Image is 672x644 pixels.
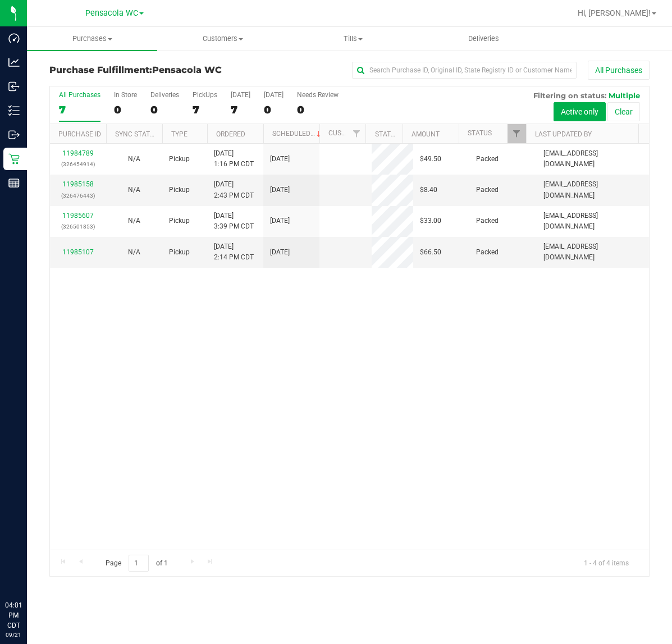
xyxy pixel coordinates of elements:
span: 1 - 4 of 4 items [575,555,638,572]
p: (326476443) [57,190,99,201]
div: 0 [264,103,284,116]
div: 7 [193,103,217,116]
div: Needs Review [297,91,339,99]
inline-svg: Outbound [8,129,20,140]
input: 1 [129,555,149,572]
inline-svg: Inbound [8,81,20,92]
span: Multiple [609,91,640,100]
span: Pensacola WC [152,65,222,75]
span: Filtering on status: [533,91,606,100]
div: 7 [231,103,250,116]
button: Clear [607,102,640,121]
span: Purchases [27,34,157,44]
a: Purchase ID [58,130,101,138]
span: Packed [476,216,499,226]
span: [EMAIL_ADDRESS][DOMAIN_NAME] [543,241,642,263]
div: All Purchases [59,91,100,99]
div: 0 [150,103,179,116]
a: Filter [347,124,365,143]
a: Type [171,130,188,138]
a: Deliveries [418,27,548,51]
span: [DATE] 3:39 PM CDT [214,211,254,232]
inline-svg: Retail [8,153,20,165]
a: 11985107 [62,248,94,256]
span: Packed [476,154,499,165]
span: Not Applicable [128,248,140,256]
span: Tills [289,34,418,44]
span: [DATE] 1:16 PM CDT [214,148,254,170]
div: 7 [59,103,100,116]
span: [DATE] [270,185,290,195]
button: N/A [128,154,140,165]
p: 09/21 [5,631,22,639]
button: N/A [128,185,140,195]
span: [EMAIL_ADDRESS][DOMAIN_NAME] [543,148,642,170]
span: Not Applicable [128,186,140,194]
a: 11985158 [62,180,94,188]
a: Scheduled [272,130,323,138]
span: Packed [476,185,499,195]
iframe: Resource center [11,554,45,588]
div: Deliveries [150,91,179,99]
span: [EMAIL_ADDRESS][DOMAIN_NAME] [543,179,642,200]
span: $8.40 [420,185,437,195]
div: 0 [114,103,137,116]
a: 11984789 [62,149,94,157]
span: [DATE] 2:43 PM CDT [214,179,254,200]
span: Pickup [169,216,190,226]
a: Ordered [216,130,245,138]
span: Pensacola WC [85,8,138,18]
span: Customers [158,34,287,44]
a: State Registry ID [375,130,434,138]
p: (326501853) [57,221,99,232]
a: Sync Status [115,130,158,138]
span: $33.00 [420,216,441,226]
input: Search Purchase ID, Original ID, State Registry ID or Customer Name... [352,62,577,79]
span: Pickup [169,247,190,258]
div: 0 [297,103,339,116]
a: Amount [412,130,440,138]
div: PickUps [193,91,217,99]
inline-svg: Dashboard [8,33,20,44]
p: (326454914) [57,159,99,170]
span: $49.50 [420,154,441,165]
span: Deliveries [453,34,514,44]
a: 11985607 [62,212,94,220]
a: Tills [288,27,418,51]
button: N/A [128,216,140,226]
inline-svg: Analytics [8,57,20,68]
div: [DATE] [231,91,250,99]
a: Customers [157,27,287,51]
button: Active only [554,102,606,121]
span: [DATE] [270,216,290,226]
span: [DATE] [270,247,290,258]
span: Hi, [PERSON_NAME]! [578,8,651,17]
h3: Purchase Fulfillment: [49,65,249,75]
button: N/A [128,247,140,258]
inline-svg: Reports [8,177,20,189]
span: [EMAIL_ADDRESS][DOMAIN_NAME] [543,211,642,232]
span: [DATE] 2:14 PM CDT [214,241,254,263]
span: Not Applicable [128,155,140,163]
span: [DATE] [270,154,290,165]
span: Page of 1 [96,555,177,572]
div: [DATE] [264,91,284,99]
inline-svg: Inventory [8,105,20,116]
a: Filter [508,124,526,143]
div: In Store [114,91,137,99]
span: Pickup [169,154,190,165]
span: $66.50 [420,247,441,258]
span: Pickup [169,185,190,195]
a: Status [468,129,492,137]
a: Purchases [27,27,157,51]
p: 04:01 PM CDT [5,600,22,631]
a: Customer [328,129,363,137]
span: Not Applicable [128,217,140,225]
a: Last Updated By [535,130,592,138]
span: Packed [476,247,499,258]
button: All Purchases [588,61,650,80]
